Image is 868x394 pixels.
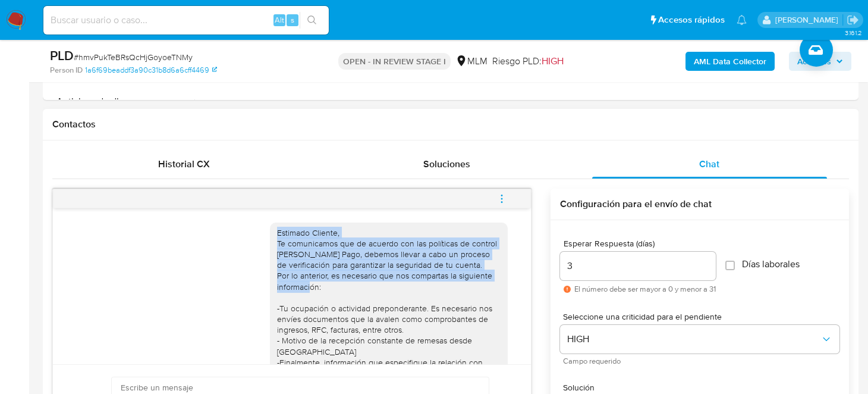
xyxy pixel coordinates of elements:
p: brenda.morenoreyes@mercadolibre.com.mx [775,14,842,26]
span: Esperar Respuesta (días) [564,239,719,248]
a: Salir [847,14,859,26]
span: Días laborales [742,258,800,270]
div: MLM [455,55,488,68]
button: AML Data Collector [685,52,775,71]
button: Anticipos de dinero [46,87,194,116]
span: Alt [275,14,284,26]
span: s [291,14,294,26]
b: PLD [50,46,74,65]
input: days_to_wait [560,258,716,274]
span: Solución [563,383,842,392]
span: # hmvPukTeBRsQcHjGoyoeTNMy [74,51,193,63]
a: Notificaciones [737,15,747,25]
p: OPEN - IN REVIEW STAGE I [338,53,451,70]
input: Buscar usuario o caso... [43,12,329,28]
span: Chat [699,157,719,171]
span: Riesgo PLD: [492,55,564,68]
button: search-icon [300,12,324,29]
b: Person ID [50,65,83,76]
a: 1a6f69beaddf3a90c31b8d6a6cff4469 [85,65,217,76]
span: Historial CX [158,157,210,171]
span: Accesos rápidos [658,14,725,26]
span: HIGH [542,54,564,68]
h1: Contactos [52,118,849,130]
button: HIGH [560,325,839,354]
span: Campo requerido [563,358,842,364]
h3: Configuración para el envío de chat [560,198,839,210]
span: HIGH [567,333,820,345]
button: Acciones [789,52,851,71]
span: 3.161.2 [845,28,862,37]
span: El número debe ser mayor a 0 y menor a 31 [574,285,716,293]
span: Acciones [797,52,831,71]
button: menu-action [482,185,521,213]
input: Días laborales [725,261,735,270]
b: AML Data Collector [694,52,766,71]
span: Seleccione una criticidad para el pendiente [563,312,842,321]
span: Soluciones [423,157,470,171]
